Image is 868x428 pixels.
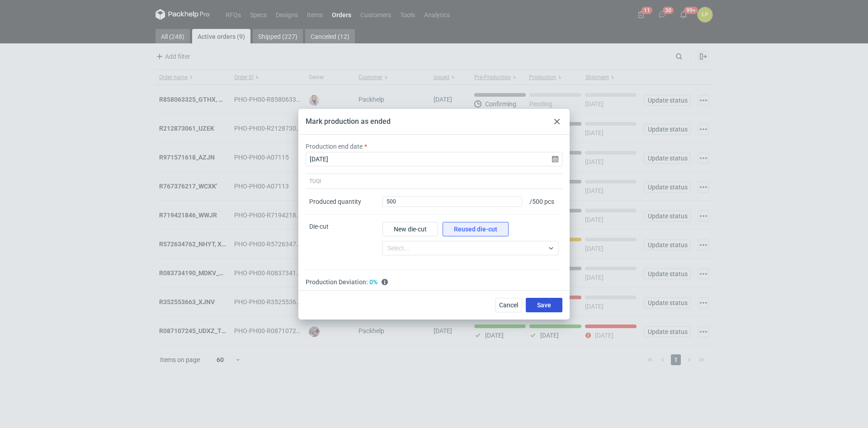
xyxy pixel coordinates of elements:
[537,302,551,308] span: Save
[309,178,321,185] span: TUQI
[499,302,518,308] span: Cancel
[387,244,410,253] div: Select...
[306,142,363,151] label: Production end date
[306,277,562,287] div: Production Deviation:
[526,298,562,312] button: Save
[309,197,361,206] div: Produced quantity
[394,226,427,232] span: New die-cut
[495,298,522,312] button: Cancel
[382,222,438,236] button: New die-cut
[443,222,509,236] button: Reused die-cut
[526,189,562,215] div: / 500 pcs
[306,215,379,270] div: Die-cut
[369,277,377,287] span: Excellent
[306,117,391,127] div: Mark production as ended
[454,226,497,232] span: Reused die-cut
